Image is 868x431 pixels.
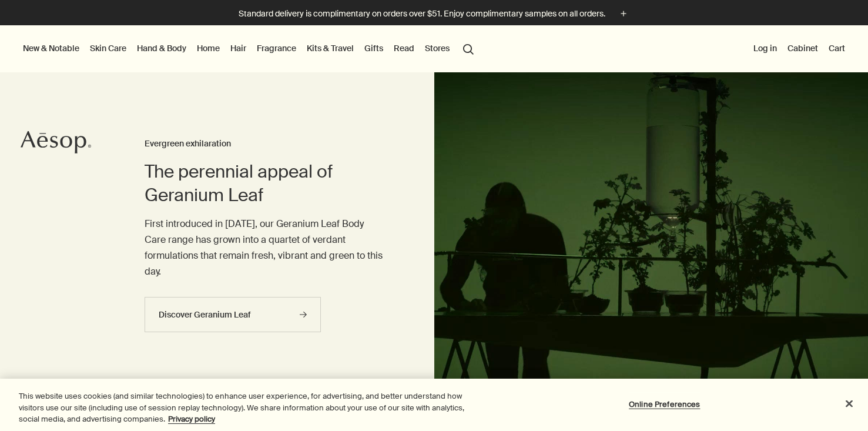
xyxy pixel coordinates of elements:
button: Online Preferences, Opens the preference center dialog [628,392,701,416]
a: Discover Geranium Leaf [145,297,321,332]
p: First introduced in [DATE], our Geranium Leaf Body Care range has grown into a quartet of verdant... [145,216,387,280]
a: Skin Care [88,41,129,56]
button: Cart [826,41,847,56]
nav: primary [21,25,479,72]
button: Standard delivery is complimentary on orders over $51. Enjoy complimentary samples on all orders. [239,7,630,21]
div: This website uses cookies (and similar technologies) to enhance user experience, for advertising,... [19,390,477,425]
a: Gifts [362,41,386,56]
button: Log in [751,41,779,56]
svg: Aesop [21,131,91,154]
a: Home [195,41,222,56]
button: New & Notable [21,41,82,56]
a: Cabinet [785,41,820,56]
nav: supplementary [751,25,847,72]
a: More information about your privacy, opens in a new tab [168,414,215,424]
h3: Evergreen exhilaration [145,137,387,151]
h2: The perennial appeal of Geranium Leaf [145,160,387,207]
a: Hair [228,41,249,56]
button: Stores [423,41,452,56]
a: Aesop [21,131,91,157]
a: Kits & Travel [304,41,356,56]
p: Standard delivery is complimentary on orders over $51. Enjoy complimentary samples on all orders. [239,8,605,20]
a: Read [391,41,417,56]
button: Open search [458,37,479,59]
a: Fragrance [254,41,299,56]
a: Hand & Body [135,41,189,56]
button: Close [836,390,862,416]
